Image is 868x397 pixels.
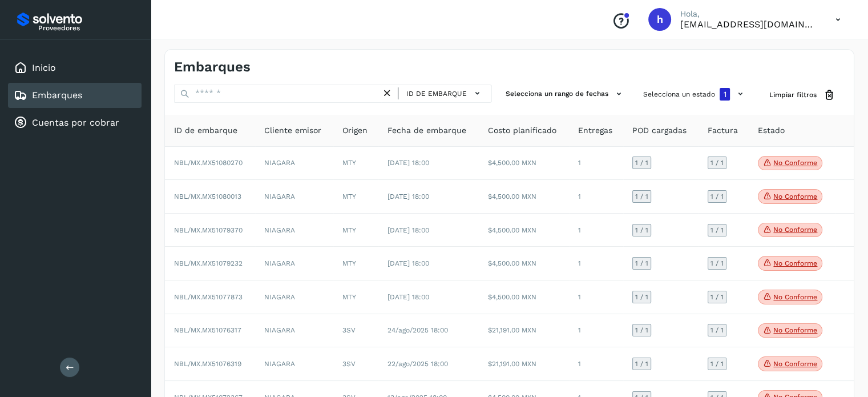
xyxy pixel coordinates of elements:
td: NIAGARA [255,214,333,247]
td: 3SV [333,347,378,381]
span: 1 / 1 [635,227,648,234]
p: No conforme [773,193,817,200]
a: Inicio [32,62,56,73]
td: 1 [569,347,623,381]
span: Costo planificado [488,125,556,137]
td: 1 [569,280,623,314]
td: NIAGARA [255,280,333,314]
td: NIAGARA [255,347,333,381]
span: 1 / 1 [710,227,724,234]
td: MTY [333,147,378,181]
td: 1 [569,214,623,247]
span: Entregas [578,125,612,137]
td: $4,500.00 MXN [479,214,569,247]
div: Cuentas por cobrar [8,110,142,135]
span: Estado [758,125,785,137]
span: NBL/MX.MX51080270 [174,159,243,167]
p: No conforme [773,293,817,301]
td: NIAGARA [255,180,333,214]
span: 1 / 1 [635,159,648,166]
span: 1 / 1 [710,159,724,166]
span: [DATE] 18:00 [387,293,429,301]
span: ID de embarque [174,125,237,137]
td: $4,500.00 MXN [479,147,569,181]
td: $4,500.00 MXN [479,247,569,280]
span: NBL/MX.MX51079370 [174,226,243,234]
span: Limpiar filtros [769,90,817,100]
button: Selecciona un estado1 [639,85,751,104]
p: No conforme [773,326,817,334]
div: Inicio [8,55,142,81]
td: MTY [333,180,378,214]
h4: Embarques [174,59,251,75]
td: $21,191.00 MXN [479,314,569,348]
span: Fecha de embarque [387,125,466,137]
span: 1 [724,90,726,98]
p: Proveedores [38,24,137,32]
span: 1 / 1 [635,260,648,267]
p: No conforme [773,259,817,267]
span: 1 / 1 [635,360,648,367]
td: 3SV [333,314,378,348]
div: Embarques [8,83,142,108]
p: No conforme [773,159,817,167]
span: Cliente emisor [264,125,321,137]
button: ID de embarque [403,85,487,102]
span: NBL/MX.MX51076319 [174,360,241,368]
td: 1 [569,180,623,214]
p: No conforme [773,360,817,368]
td: 1 [569,147,623,181]
span: 1 / 1 [710,294,724,300]
span: [DATE] 18:00 [387,159,429,167]
span: [DATE] 18:00 [387,226,429,234]
span: 1 / 1 [710,260,724,267]
span: [DATE] 18:00 [387,259,429,267]
td: $4,500.00 MXN [479,180,569,214]
td: 1 [569,247,623,280]
span: 1 / 1 [710,327,724,334]
button: Selecciona un rango de fechas [501,85,629,103]
span: 22/ago/2025 18:00 [387,360,448,368]
span: NBL/MX.MX51076317 [174,326,241,334]
td: NIAGARA [255,314,333,348]
span: 1 / 1 [710,360,724,367]
a: Embarques [32,90,82,101]
td: MTY [333,214,378,247]
td: NIAGARA [255,247,333,280]
span: ID de embarque [406,89,467,99]
p: Hola, [680,9,817,19]
td: $4,500.00 MXN [479,280,569,314]
td: MTY [333,280,378,314]
p: No conforme [773,226,817,234]
span: Factura [708,125,738,137]
span: POD cargadas [632,125,687,137]
td: 1 [569,314,623,348]
span: 1 / 1 [635,327,648,334]
p: hpichardo@karesan.com.mx [680,19,817,30]
button: Limpiar filtros [760,85,845,106]
td: MTY [333,247,378,280]
span: 1 / 1 [635,193,648,200]
td: NIAGARA [255,147,333,181]
a: Cuentas por cobrar [32,117,119,128]
span: NBL/MX.MX51079232 [174,259,243,267]
span: NBL/MX.MX51077873 [174,293,243,301]
td: $21,191.00 MXN [479,347,569,381]
span: 1 / 1 [635,294,648,300]
span: NBL/MX.MX51080013 [174,193,241,200]
span: Origen [342,125,368,137]
span: 1 / 1 [710,193,724,200]
span: 24/ago/2025 18:00 [387,326,448,334]
span: [DATE] 18:00 [387,193,429,200]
